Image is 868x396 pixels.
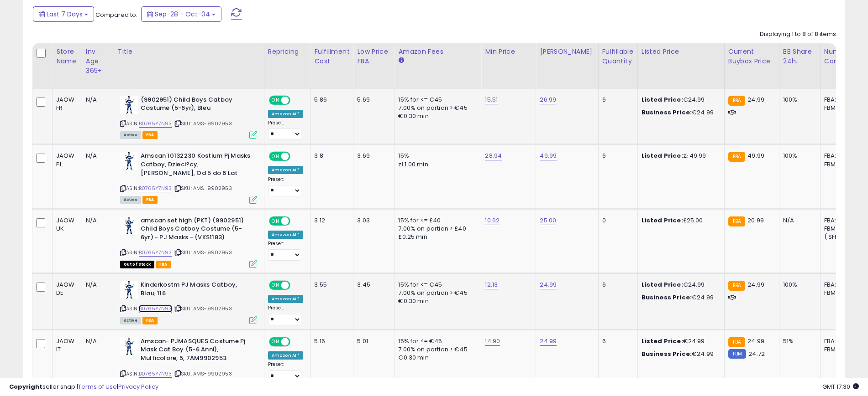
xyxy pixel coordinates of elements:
[398,96,474,104] div: 15% for <= €45
[824,104,854,112] div: FBM: 5
[783,96,813,104] div: 100%
[141,281,252,300] b: Kinderkostm PJ Masks Catboy, Blau, 116
[9,382,42,391] strong: Copyright
[86,216,107,225] div: N/A
[540,151,557,160] a: 49.99
[120,337,138,355] img: 414NguIL+xL._SL40_.jpg
[728,281,745,291] small: FBA
[120,216,257,267] div: ASIN:
[398,160,474,169] div: zł 1.00 min
[268,231,304,239] div: Amazon AI *
[398,225,474,233] div: 7.00% on portion > £40
[642,293,717,302] div: €24.99
[824,47,857,66] div: Num of Comp.
[357,152,387,160] div: 3.69
[824,152,854,160] div: FBA: 2
[398,281,474,289] div: 15% for <= €45
[268,110,304,118] div: Amazon AI *
[120,317,141,324] span: All listings currently available for purchase on Amazon
[398,289,474,297] div: 7.00% on portion > €45
[174,249,232,256] span: | SKU: AMS-9902953
[268,176,304,197] div: Preset:
[139,305,172,313] a: B0765Y7N93
[747,151,764,160] span: 49.99
[270,282,281,289] span: ON
[747,280,764,289] span: 24.99
[268,361,304,382] div: Preset:
[760,30,836,39] div: Displaying 1 to 8 of 8 items
[642,216,717,225] div: £25.00
[86,152,107,160] div: N/A
[357,96,387,104] div: 5.69
[783,47,816,66] div: BB Share 24h.
[95,10,137,19] span: Compared to:
[602,337,631,345] div: 6
[268,295,304,303] div: Amazon AI *
[642,293,692,302] b: Business Price:
[824,225,854,233] div: FBM: 1
[270,96,281,104] span: ON
[824,233,854,241] div: ( SFP: 1 )
[357,216,387,225] div: 3.03
[728,349,746,359] small: FBM
[824,337,854,345] div: FBA: 2
[270,338,281,345] span: ON
[78,382,117,391] a: Terms of Use
[747,337,764,345] span: 24.99
[142,131,158,139] span: FBA
[783,152,813,160] div: 100%
[398,216,474,225] div: 15% for <= £40
[540,47,594,57] div: [PERSON_NAME]
[314,96,346,104] div: 5.86
[270,153,281,160] span: ON
[289,96,304,104] span: OFF
[398,47,477,57] div: Amazon Fees
[824,160,854,169] div: FBM: 2
[314,216,346,225] div: 3.12
[824,96,854,104] div: FBA: 2
[141,337,252,365] b: Amscan- PJMASQUES Costume Pj Mask Cat Boy (5-6 Anni), Multicolore, 5, 7AM9902953
[485,280,498,289] a: 12.13
[9,383,158,391] div: seller snap | |
[728,337,745,347] small: FBA
[357,337,387,345] div: 5.01
[141,152,252,180] b: Amscan 10132230 Kostium Pj Masks Catboy, Dzieci?cy, [PERSON_NAME], Od 5 do 6 Lat
[642,108,717,117] div: €24.99
[642,95,683,104] b: Listed Price:
[120,216,138,235] img: 414NguIL+xL._SL40_.jpg
[398,104,474,112] div: 7.00% on portion > €45
[540,280,557,289] a: 24.99
[357,281,387,289] div: 3.45
[398,345,474,354] div: 7.00% on portion > €45
[268,166,304,174] div: Amazon AI *
[47,10,83,19] span: Last 7 Days
[642,216,683,225] b: Listed Price:
[120,281,138,299] img: 414NguIL+xL._SL40_.jpg
[398,233,474,241] div: £0.25 min
[86,47,110,76] div: Inv. Age 365+
[824,289,854,297] div: FBM: 4
[268,47,307,57] div: Repricing
[398,297,474,305] div: €0.30 min
[485,216,500,225] a: 10.62
[120,152,138,170] img: 414NguIL+xL._SL40_.jpg
[141,216,252,244] b: amscan set high (PKT) (9902951) Child Boys Catboy Costume (5-6yr) - PJ Masks - (VKS1183)
[485,337,500,346] a: 14.90
[56,337,75,354] div: JAOW IT
[139,249,172,257] a: B0765Y7N93
[141,6,221,22] button: Sep-28 - Oct-04
[120,131,141,139] span: All listings currently available for purchase on Amazon
[822,382,859,391] span: 2025-10-12 17:30 GMT
[642,152,717,160] div: zł 49.99
[602,96,631,104] div: 6
[139,185,172,192] a: B0765Y7N93
[602,216,631,225] div: 0
[56,281,75,297] div: JAOW DE
[728,216,745,226] small: FBA
[642,47,721,57] div: Listed Price
[118,47,260,57] div: Title
[142,196,158,204] span: FBA
[747,95,764,104] span: 24.99
[485,95,498,104] a: 15.51
[289,217,304,225] span: OFF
